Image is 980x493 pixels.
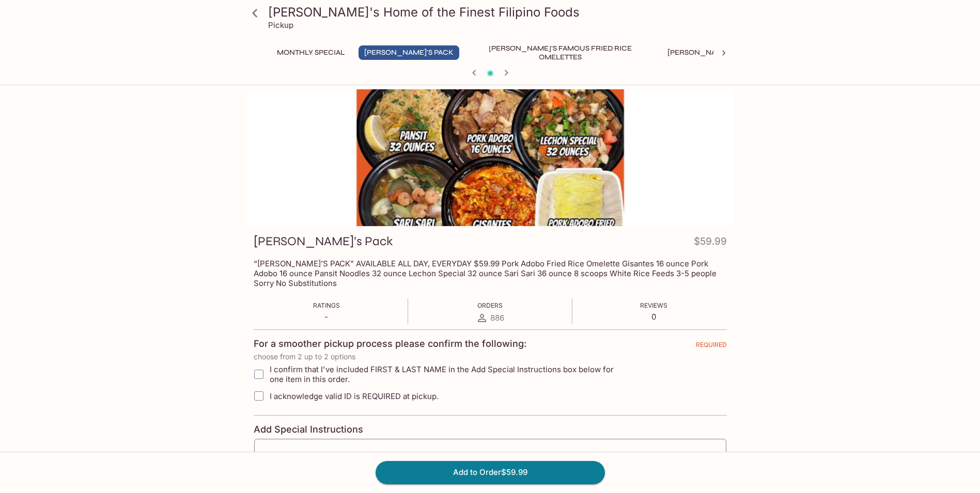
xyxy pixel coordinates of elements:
span: 886 [490,313,504,323]
button: [PERSON_NAME]'s Pack [359,45,459,60]
h3: [PERSON_NAME]’s Pack [254,233,393,249]
div: Elena’s Pack [246,89,734,226]
span: I confirm that I've included FIRST & LAST NAME in the Add Special Instructions box below for one ... [270,364,628,384]
button: Monthly Special [271,45,350,60]
button: Add to Order$59.99 [376,461,605,484]
h4: $59.99 [694,233,727,253]
button: [PERSON_NAME]'s Mixed Plates [662,45,794,60]
p: “[PERSON_NAME]’S PACK” AVAILABLE ALL DAY, EVERYDAY $59.99 Pork Adobo Fried Rice Omelette Gisantes... [254,259,727,288]
button: [PERSON_NAME]'s Famous Fried Rice Omelettes [468,45,654,60]
h4: For a smoother pickup process please confirm the following: [254,338,526,349]
span: Ratings [313,301,340,309]
span: Orders [477,301,503,309]
span: REQUIRED [696,341,727,353]
span: Reviews [640,301,667,309]
p: - [313,312,340,322]
h4: Add Special Instructions [254,424,727,435]
span: I acknowledge valid ID is REQUIRED at pickup. [270,391,439,401]
p: choose from 2 up to 2 options [254,353,727,361]
p: Pickup [268,20,293,30]
h3: [PERSON_NAME]'s Home of the Finest Filipino Foods [268,4,730,20]
p: 0 [640,312,667,322]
